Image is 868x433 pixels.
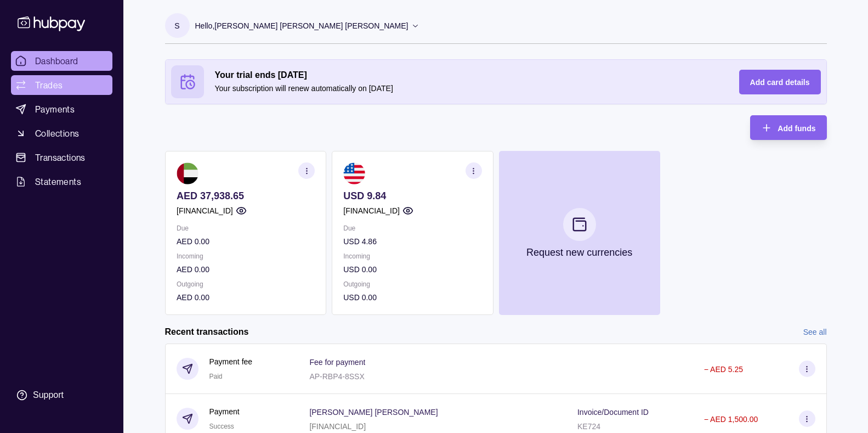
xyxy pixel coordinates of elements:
p: AED 0.00 [177,291,315,303]
span: Statements [35,175,81,188]
p: Outgoing [177,278,315,290]
p: AED 0.00 [177,235,315,248]
p: AP-RBP4-8SSX [309,372,364,381]
span: Success [209,423,234,430]
p: Request new currencies [526,246,632,258]
a: Payments [11,99,112,119]
button: Request new currencies [498,151,660,315]
p: − AED 5.25 [704,365,743,374]
img: ae [177,162,198,184]
p: [FINANCIAL_ID] [177,205,233,217]
a: Dashboard [11,51,112,71]
span: Paid [209,373,223,380]
p: Payment [209,406,240,418]
a: Collections [11,123,112,143]
img: us [343,162,365,184]
p: KE724 [577,422,600,431]
p: Due [343,222,481,234]
span: Add card details [750,78,810,87]
a: Statements [11,172,112,192]
p: [FINANCIAL_ID] [309,422,366,431]
span: Trades [35,78,63,92]
span: Add funds [778,124,815,133]
span: Dashboard [35,54,78,68]
p: USD 9.84 [343,190,481,202]
p: AED 0.00 [177,263,315,275]
a: See all [803,326,827,338]
p: Your subscription will renew automatically on [DATE] [215,82,717,94]
p: S [174,20,179,32]
p: Due [177,222,315,234]
p: USD 4.86 [343,235,481,248]
p: [FINANCIAL_ID] [343,205,400,217]
p: Incoming [177,250,315,262]
p: Incoming [343,250,481,262]
p: Outgoing [343,278,481,290]
p: [PERSON_NAME] [PERSON_NAME] [309,408,438,417]
div: Support [33,389,64,401]
p: USD 0.00 [343,263,481,275]
span: Payments [35,103,75,116]
button: Add card details [739,70,821,94]
p: USD 0.00 [343,291,481,303]
h2: Your trial ends [DATE] [215,69,717,81]
p: Invoice/Document ID [577,408,649,417]
h2: Recent transactions [165,326,249,338]
button: Add funds [750,115,826,140]
p: Payment fee [209,356,253,368]
p: Fee for payment [309,358,365,367]
a: Support [11,384,112,407]
span: Collections [35,127,79,140]
a: Trades [11,75,112,95]
p: AED 37,938.65 [177,190,315,202]
p: − AED 1,500.00 [704,415,758,424]
a: Transactions [11,148,112,167]
p: Hello, [PERSON_NAME] [PERSON_NAME] [PERSON_NAME] [195,20,409,32]
span: Transactions [35,151,86,164]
